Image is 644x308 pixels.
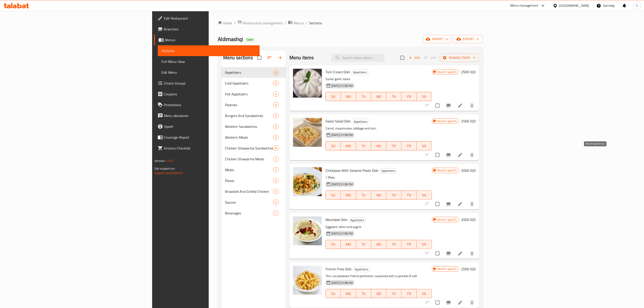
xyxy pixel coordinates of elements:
span: Add [408,55,420,60]
span: Restaurants management [243,20,283,26]
span: MO [343,143,354,149]
a: Promotions [154,99,260,110]
button: WE [371,191,386,200]
span: MO [343,290,354,297]
span: 9 [273,103,278,107]
span: FR [403,241,415,248]
div: items [273,167,279,172]
span: Appetizers [348,218,366,223]
span: Western Meals [225,135,273,140]
button: FR [401,191,417,200]
span: Branch specific [436,70,459,74]
span: Sections [309,20,322,26]
span: TH [388,192,400,198]
span: Meals [225,167,273,172]
span: FR [403,290,415,297]
button: export [454,35,483,43]
p: Carrot, mayonnaise, cabbage and corn. [325,126,432,131]
span: 7 [273,211,278,215]
button: WE [371,92,386,101]
span: 3 [273,189,278,194]
span: Sauces [225,200,273,205]
button: delete [467,100,477,111]
span: Full Menu View [161,59,256,64]
span: Branches [164,26,256,32]
span: WE [373,93,385,100]
span: FR [403,93,415,100]
span: 7 [273,157,278,161]
span: TH [388,241,400,248]
a: Coverage Report [154,132,260,143]
span: Choice Groups [164,80,256,86]
span: [DATE] 01:58 PM [330,84,355,88]
span: TU [358,192,369,198]
span: Select to update [433,150,442,160]
span: 8 [273,146,278,150]
button: TU [356,289,371,298]
div: Pastries [225,102,273,108]
button: import [423,35,452,43]
img: French Fries Dish [293,266,322,295]
p: 1 Plate [325,175,432,180]
div: Appetizers [352,119,369,124]
span: WE [373,290,385,297]
button: FR [401,240,417,249]
span: TH [388,93,400,100]
div: Western Meals3 [221,132,286,143]
span: Select all sections [255,53,264,62]
button: SU [325,92,341,101]
span: Select to update [433,298,442,307]
img: Moutabal Dish [293,216,322,245]
span: Chickpeas With Sesame Paste Dish [325,167,378,174]
a: Full Menu View [158,56,260,67]
a: Edit menu item [458,251,463,256]
span: Beverages [225,210,273,216]
span: import [427,36,448,42]
span: Select to update [433,249,442,258]
a: Menu disclaimer [154,110,260,121]
span: WE [373,192,385,198]
span: Select to update [433,199,442,209]
span: TH [388,143,400,149]
div: Sauces2 [221,197,286,208]
button: Add section [275,52,286,63]
button: Branch-specific-item [443,149,454,160]
span: Tom Cream Dish [325,69,350,75]
div: Beverages7 [221,208,286,218]
button: SA [417,92,432,101]
a: Choice Groups [154,78,260,89]
div: Appetizers8 [221,67,286,78]
span: Appetizers [353,267,370,272]
span: FR [403,192,415,198]
span: Menus [293,20,304,26]
button: TU [356,191,371,200]
a: Menus [154,34,260,45]
button: FR [401,141,417,150]
div: Chicken Shawarma Meals [225,156,273,162]
button: FR [401,289,417,298]
a: Grocery Checklist [154,143,260,154]
div: items [273,80,279,86]
div: Pizzas [225,178,273,183]
a: Edit menu item [458,152,463,158]
h6: 2000 IQD [461,167,476,174]
div: Pizzas3 [221,175,286,186]
div: Western Sandwiches6 [221,121,286,132]
span: SU [328,241,339,248]
span: 5 [273,114,278,118]
div: Menu-management [511,3,538,8]
a: Support.OpsPlatform [154,170,183,176]
button: SU [325,191,341,200]
div: Broasted And Grilled Chicken [225,189,273,194]
a: Edit menu item [458,103,463,108]
input: search [331,54,385,62]
span: TU [358,93,369,100]
span: Western Sandwiches [225,124,273,129]
button: WE [371,289,386,298]
button: Branch-specific-item [443,248,454,259]
div: Appetizers [351,70,369,75]
div: items [273,113,279,118]
span: [DATE] 01:58 PM [330,281,355,285]
div: Appetizers [348,217,366,223]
